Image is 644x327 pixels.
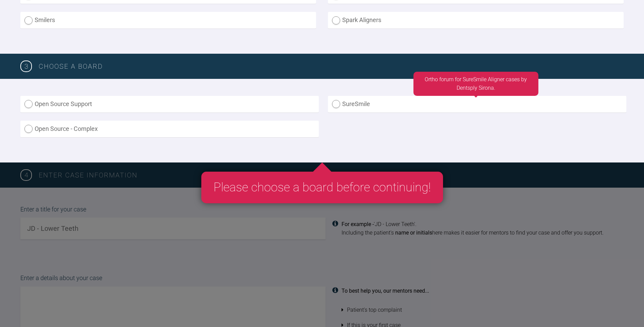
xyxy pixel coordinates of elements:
h3: Choose a board [39,61,624,72]
label: SureSmile [328,96,626,113]
label: Open Source Support [20,96,319,113]
div: Ortho forum for SureSmile Aligner cases by Dentsply Sirona. [413,72,538,96]
div: Please choose a board before continuing! [201,172,443,204]
label: Spark Aligners [328,12,624,29]
label: Smilers [20,12,316,29]
span: 3 [20,61,32,72]
label: Open Source - Complex [20,121,319,137]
